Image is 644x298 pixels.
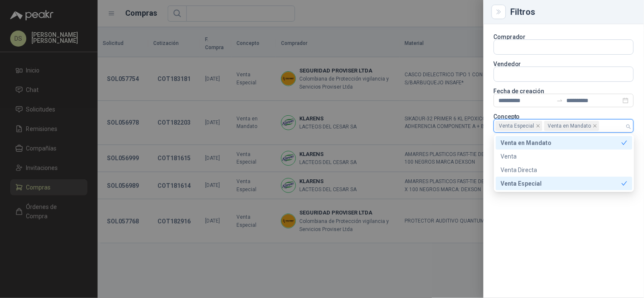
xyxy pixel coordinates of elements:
[495,121,543,131] span: Venta Especial
[501,179,622,188] div: Venta Especial
[557,97,563,104] span: swap-right
[593,124,597,128] span: close
[494,7,504,17] button: Close
[548,121,591,131] span: Venta en Mandato
[501,152,627,161] div: Venta
[536,124,540,128] span: close
[496,136,633,150] div: Venta en Mandato
[494,89,634,94] p: Fecha de creación
[501,138,622,148] div: Venta en Mandato
[511,8,634,16] div: Filtros
[622,140,627,146] span: check
[496,177,633,190] div: Venta Especial
[494,114,634,119] p: Concepto
[494,34,634,39] p: Comprador
[557,97,563,104] span: to
[544,121,599,131] span: Venta en Mandato
[501,165,627,175] div: Venta Directa
[622,181,627,187] span: check
[494,61,634,67] p: Vendedor
[499,121,534,131] span: Venta Especial
[496,163,633,177] div: Venta Directa
[496,150,633,163] div: Venta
